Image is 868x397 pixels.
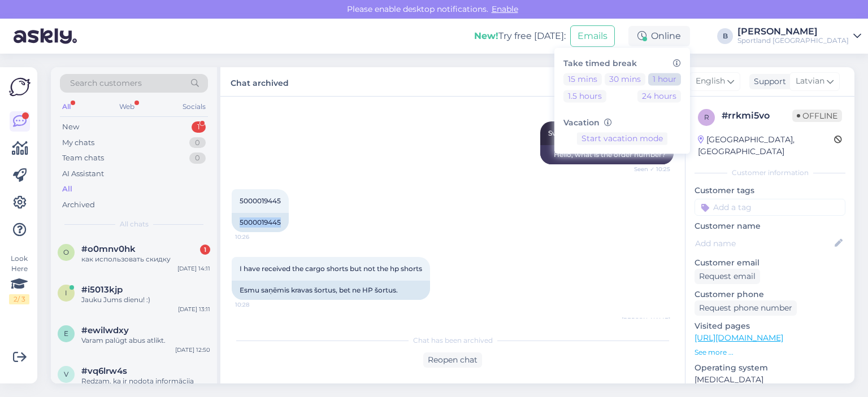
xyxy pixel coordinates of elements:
[62,121,79,133] div: New
[563,90,606,102] button: 1.5 hours
[695,199,845,216] input: Add a tag
[81,295,210,305] div: Jauku Jums dienu! :)
[563,118,681,128] h6: Vacation
[540,145,674,164] div: Hello, what is the order number?
[81,366,127,376] span: #vq6lrw4s
[60,99,73,114] div: All
[695,362,845,374] p: Operating system
[81,244,136,254] span: #o0mnv0hk
[62,152,104,164] div: Team chats
[695,333,783,343] a: [URL][DOMAIN_NAME]
[628,165,670,173] span: Seen ✓ 10:25
[81,376,210,396] div: Redzam, ka ir nodota informācija veikalam par nenosūtīto preci, un viņi apstiprina, ka tā ir nosū...
[62,168,104,180] div: AI Assistant
[120,219,149,229] span: All chats
[62,199,95,211] div: Archived
[9,76,31,98] img: Askly Logo
[792,110,842,122] span: Offline
[637,90,681,102] button: 24 hours
[737,27,849,36] div: [PERSON_NAME]
[749,76,786,88] div: Support
[117,99,137,114] div: Web
[695,269,760,284] div: Request email
[64,329,68,338] span: e
[235,300,277,309] span: 10:28
[605,73,645,85] button: 30 mins
[9,294,29,304] div: 2 / 3
[648,73,681,85] button: 1 hour
[696,75,725,88] span: English
[548,129,666,137] span: Sveiki, kāds ir pasūtījuma numurs?
[70,77,142,89] span: Search customers
[695,320,845,332] p: Visited pages
[62,184,72,195] div: All
[231,74,289,89] label: Chat archived
[232,281,430,300] div: Esmu saņēmis kravas šortus, bet ne HP šortus.
[570,25,615,47] button: Emails
[622,316,670,324] span: [PERSON_NAME]
[175,346,210,354] div: [DATE] 12:50
[695,257,845,269] p: Customer email
[81,254,210,264] div: как использовать скидку
[65,289,67,297] span: i
[180,99,208,114] div: Socials
[240,264,422,273] span: I have received the cargo shorts but not the hp shorts
[695,347,845,357] p: See more ...
[695,185,845,197] p: Customer tags
[177,264,210,273] div: [DATE] 14:11
[81,325,129,335] span: #ewilwdxy
[628,26,690,46] div: Online
[81,335,210,346] div: Varam palūgt abus atlikt.
[81,285,123,295] span: #i5013kjp
[695,237,832,250] input: Add name
[717,28,733,44] div: B
[474,29,566,43] div: Try free [DATE]:
[240,197,281,205] span: 5000019445
[189,137,206,149] div: 0
[423,352,482,368] div: Reopen chat
[577,132,667,145] button: Start vacation mode
[737,36,849,45] div: Sportland [GEOGRAPHIC_DATA]
[64,370,68,378] span: v
[563,73,602,85] button: 15 mins
[563,59,681,68] h6: Take timed break
[192,121,206,133] div: 1
[737,27,861,45] a: [PERSON_NAME]Sportland [GEOGRAPHIC_DATA]
[695,289,845,300] p: Customer phone
[62,137,94,149] div: My chats
[695,374,845,386] p: [MEDICAL_DATA]
[413,335,493,346] span: Chat has been archived
[235,233,277,241] span: 10:26
[63,248,69,256] span: o
[232,213,289,232] div: 5000019445
[796,75,824,88] span: Latvian
[722,109,792,123] div: # rrkmi5vo
[488,4,522,14] span: Enable
[695,220,845,232] p: Customer name
[695,300,797,316] div: Request phone number
[9,254,29,304] div: Look Here
[178,305,210,313] div: [DATE] 13:11
[200,245,210,255] div: 1
[189,152,206,164] div: 0
[704,113,709,121] span: r
[695,168,845,178] div: Customer information
[698,134,834,158] div: [GEOGRAPHIC_DATA], [GEOGRAPHIC_DATA]
[474,30,498,41] b: New!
